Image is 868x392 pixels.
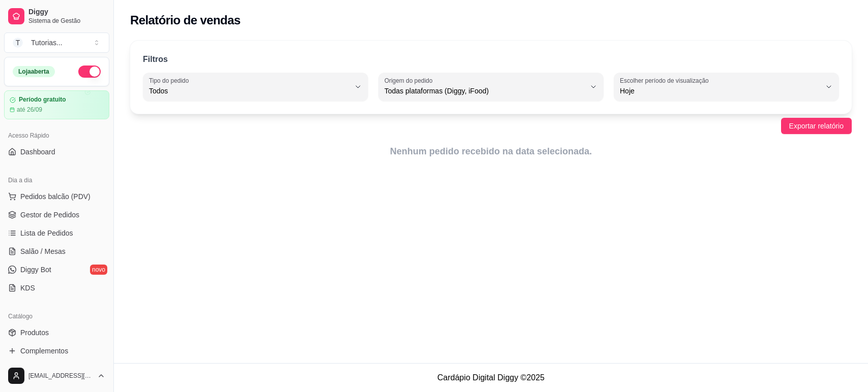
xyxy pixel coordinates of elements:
a: DiggySistema de Gestão [4,4,109,28]
div: Acesso Rápido [4,127,109,144]
footer: Cardápio Digital Diggy © 2025 [114,363,868,392]
div: Dia a dia [4,172,109,188]
div: Loja aberta [13,66,55,77]
a: Lista de Pedidos [4,225,109,241]
a: KDS [4,280,109,296]
span: Gestor de Pedidos [20,210,79,220]
button: Tipo do pedidoTodos [143,73,368,101]
span: Dashboard [20,147,55,157]
span: KDS [20,283,35,293]
span: Diggy Bot [20,265,51,275]
a: Diggy Botnovo [4,262,109,278]
span: [EMAIL_ADDRESS][DOMAIN_NAME] [28,372,93,380]
button: Origem do pedidoTodas plataformas (Diggy, iFood) [378,73,604,101]
span: Sistema de Gestão [28,17,105,25]
span: Pedidos balcão (PDV) [20,191,91,202]
div: Catálogo [4,308,109,324]
h2: Relatório de vendas [130,12,241,28]
button: Exportar relatório [781,118,852,134]
a: Gestor de Pedidos [4,207,109,223]
button: [EMAIL_ADDRESS][DOMAIN_NAME] [4,364,109,388]
span: Complementos [20,346,68,356]
label: Origem do pedido [384,76,436,85]
span: Produtos [20,328,49,338]
a: Complementos [4,343,109,359]
span: Hoje [620,86,821,96]
article: até 26/09 [17,106,42,114]
span: Todos [149,86,350,96]
div: Tutorias ... [31,38,63,48]
span: Todas plataformas (Diggy, iFood) [384,86,585,96]
label: Tipo do pedido [149,76,192,85]
span: Lista de Pedidos [20,228,73,238]
p: Filtros [143,53,168,66]
article: Período gratuito [19,96,66,104]
button: Select a team [4,32,109,53]
button: Pedidos balcão (PDV) [4,188,109,205]
span: Exportar relatório [789,120,844,132]
button: Escolher período de visualizaçãoHoje [614,73,839,101]
span: Diggy [28,8,105,17]
span: T [13,38,23,48]
a: Dashboard [4,144,109,160]
a: Período gratuitoaté 26/09 [4,90,109,119]
a: Produtos [4,324,109,341]
span: Salão / Mesas [20,246,66,256]
article: Nenhum pedido recebido na data selecionada. [130,144,852,158]
label: Escolher período de visualização [620,76,712,85]
a: Salão / Mesas [4,243,109,259]
button: Alterar Status [78,66,101,78]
